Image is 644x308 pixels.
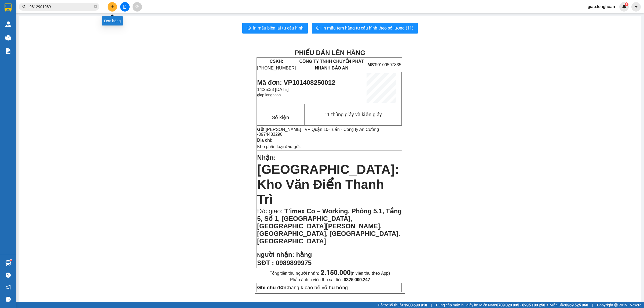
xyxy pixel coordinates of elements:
span: question-circle [6,273,11,278]
button: printerIn mẫu biên lai tự cấu hình [242,23,308,34]
span: search [22,5,26,9]
span: message [6,297,11,302]
span: ⚪️ [547,304,548,306]
span: Số kiện [272,115,289,120]
span: CÔNG TY TNHH CHUYỂN PHÁT NHANH BẢO AN [42,12,107,21]
strong: PHIẾU DÁN LÊN HÀNG [295,49,365,56]
span: | [431,302,432,308]
span: plus [111,5,114,9]
span: Đ/c giao: [257,207,284,215]
strong: CSKH: [15,12,28,16]
img: warehouse-icon [5,35,11,41]
span: [PHONE_NUMBER] [2,12,41,21]
strong: 2.150.000 [321,269,351,276]
span: 1 [625,2,627,6]
span: hằng [296,251,312,258]
span: Tổng tiền thu người nhận: [270,271,390,276]
span: [GEOGRAPHIC_DATA]: Kho Văn Điển Thanh Trì [257,162,399,206]
strong: Địa chỉ: [257,138,272,142]
sup: 1 [10,259,12,261]
strong: N [257,252,294,258]
span: Phản ánh n.viên thu sai tiền: [290,277,370,282]
span: aim [135,5,139,9]
button: file-add [120,2,130,12]
strong: SĐT : [257,259,274,266]
span: notification [6,285,11,290]
span: 0974433290 [259,132,283,137]
strong: CSKH: [270,59,283,64]
span: printer [316,26,320,31]
button: printerIn mẫu tem hàng tự cấu hình theo số lượng (11) [312,23,418,34]
strong: 1900 633 818 [404,303,427,307]
span: Hỗ trợ kỹ thuật: [378,302,427,308]
span: 0989899975 [276,259,312,266]
span: file-add [123,5,127,9]
span: giap.longhoan [583,3,619,10]
span: Miền Bắc [550,302,588,308]
img: warehouse-icon [5,260,11,266]
img: logo-vxr [5,3,12,12]
button: caret-down [631,2,641,12]
sup: 1 [625,2,628,6]
span: copyright [614,303,618,307]
span: [PHONE_NUMBER] [257,59,296,70]
span: Miền Nam [479,302,545,308]
span: In mẫu biên lai tự cấu hình [253,25,303,31]
img: solution-icon [5,48,11,54]
strong: 0708 023 035 - 0935 103 250 [496,303,545,307]
span: close-circle [94,4,97,9]
img: warehouse-icon [5,21,11,27]
strong: 0369 525 060 [565,303,588,307]
span: close-circle [94,5,97,8]
span: 11 thùng giấy và kiện giấy [324,112,382,118]
button: plus [108,2,117,12]
span: - [257,127,379,137]
span: (n.viên thu theo App) [321,271,390,276]
span: Tuấn - Công ty An Cường - [257,127,379,137]
span: Nhận: [257,154,276,161]
span: 0109597835 [367,63,401,67]
span: [PERSON_NAME] : VP Quận 10 [266,127,328,132]
strong: PHIẾU DÁN LÊN HÀNG [38,2,108,10]
span: T’imex Co – Working, Phòng 5.1, Tầng 5, Số 1, [GEOGRAPHIC_DATA], [GEOGRAPHIC_DATA][PERSON_NAME], ... [257,207,402,245]
span: In mẫu tem hàng tự cấu hình theo số lượng (11) [323,25,414,31]
strong: Gửi: [257,127,266,132]
span: 14:25:33 [DATE] [2,37,34,42]
button: aim [133,2,142,12]
span: 14:25:33 [DATE] [257,87,288,92]
span: Cung cấp máy in - giấy in: [436,302,478,308]
span: Mã đơn: VP101408250012 [257,79,335,86]
strong: Ghi chú đơn: [257,285,288,290]
span: caret-down [634,4,639,9]
span: Kho phân loại đầu gửi: [257,144,301,149]
span: | [592,302,593,308]
span: gười nhận: [261,251,294,258]
strong: MST: [367,63,377,67]
span: CÔNG TY TNHH CHUYỂN PHÁT NHANH BẢO AN [299,59,364,70]
input: Tìm tên, số ĐT hoặc mã đơn [30,4,93,10]
strong: 0325.000.247 [344,277,370,282]
span: giap.longhoan [257,93,281,97]
span: Mã đơn: VP101408250012 [2,29,80,36]
img: icon-new-feature [622,4,627,9]
span: printer [247,26,251,31]
span: hàng k bao bể vỡ hư hỏng [257,285,348,290]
